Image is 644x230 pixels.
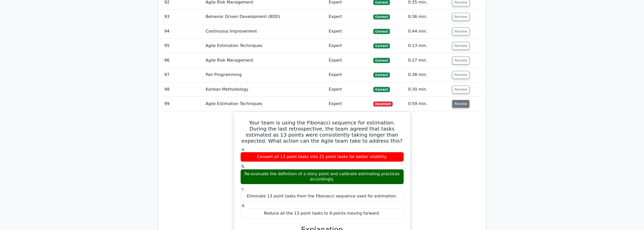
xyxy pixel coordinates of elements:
span: Correct [373,72,390,78]
td: 93 [162,10,204,24]
td: Continuous Improvement [204,24,327,39]
td: 0:30 min. [406,82,450,97]
span: a. [242,147,245,152]
td: Agile Estimation Techniques [204,97,327,111]
td: Expert [327,24,371,39]
td: Behavior Driven Development (BDD) [204,10,327,24]
span: Correct [373,58,390,63]
span: c. [242,186,245,191]
td: Expert [327,53,371,68]
h5: Your team is using the Fibonacci sequence for estimation. During the last retrospective, the team... [240,120,404,144]
td: Expert [327,39,371,53]
td: 0:13 min. [406,39,450,53]
span: Correct [373,87,390,92]
td: Expert [327,10,371,24]
td: 97 [162,68,204,82]
span: Correct [373,29,390,34]
div: Re-evaluate the definition of a story point and calibrate estimating practices accordingly. [240,169,404,184]
td: Agile Estimation Techniques [204,39,327,53]
button: Review [452,100,469,108]
td: Agile Risk Management [204,53,327,68]
div: Eliminate 13 point tasks from the Fibonacci sequence used for estimation. [240,191,404,201]
button: Review [452,57,469,64]
td: 0:27 min. [406,53,450,68]
td: 0:36 min. [406,10,450,24]
span: Correct [373,14,390,19]
button: Review [452,71,469,79]
button: Review [452,13,469,21]
td: 0:38 min. [406,68,450,82]
td: Kanban Methodology [204,82,327,97]
td: Pair Programming [204,68,327,82]
button: Review [452,42,469,50]
td: 99 [162,97,204,111]
td: 94 [162,24,204,39]
td: 95 [162,39,204,53]
span: b. [242,164,245,169]
div: Convert all 13 point tasks into 21 point tasks for better visibility. [240,152,404,162]
span: Correct [373,43,390,48]
span: Incorrect [373,101,393,107]
div: Reduce all the 13 point tasks to 8 points moving forward. [240,209,404,218]
td: Expert [327,82,371,97]
td: 0:59 min. [406,97,450,111]
span: d. [242,203,245,208]
td: Expert [327,68,371,82]
td: Expert [327,97,371,111]
button: Review [452,28,469,35]
button: Review [452,86,469,93]
td: 96 [162,53,204,68]
td: 0:44 min. [406,24,450,39]
td: 98 [162,82,204,97]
